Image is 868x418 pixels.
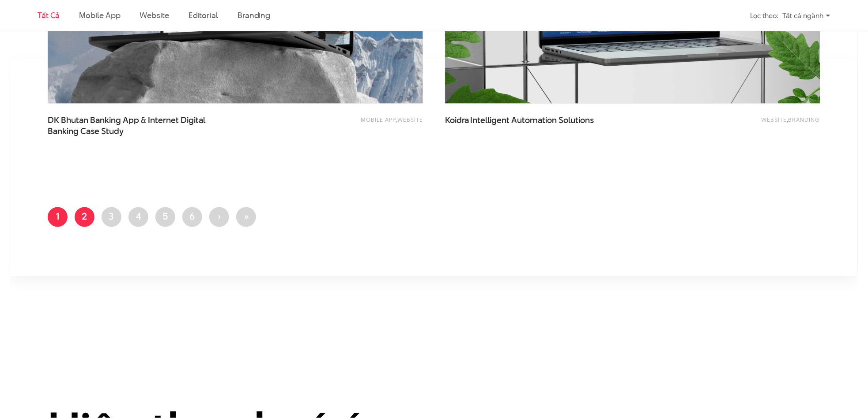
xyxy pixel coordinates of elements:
[48,115,224,137] a: DK Bhutan Banking App & Internet DigitalBanking Case Study
[361,116,396,123] a: Mobile app
[155,207,175,227] a: 5
[182,207,202,227] a: 6
[559,114,594,126] span: Solutions
[512,114,557,126] span: Automation
[762,116,787,123] a: Website
[471,114,510,126] span: Intelligent
[79,10,120,21] a: Mobile app
[140,10,169,21] a: Website
[102,207,121,227] a: 3
[48,115,224,137] span: DK Bhutan Banking App & Internet Digital
[445,114,469,126] span: Koidra
[128,207,148,227] a: 4
[751,8,778,23] div: Lọc theo:
[397,116,423,123] a: Website
[243,210,249,223] span: »
[38,10,60,21] a: Tất cả
[273,115,423,132] div: ,
[670,115,820,132] div: ,
[238,10,270,21] a: Branding
[218,210,221,223] span: ›
[75,207,94,227] a: 2
[189,10,218,21] a: Editorial
[789,116,820,123] a: Branding
[783,8,830,23] div: Tất cả ngành
[48,126,124,137] span: Banking Case Study
[445,115,622,137] a: Koidra Intelligent Automation Solutions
